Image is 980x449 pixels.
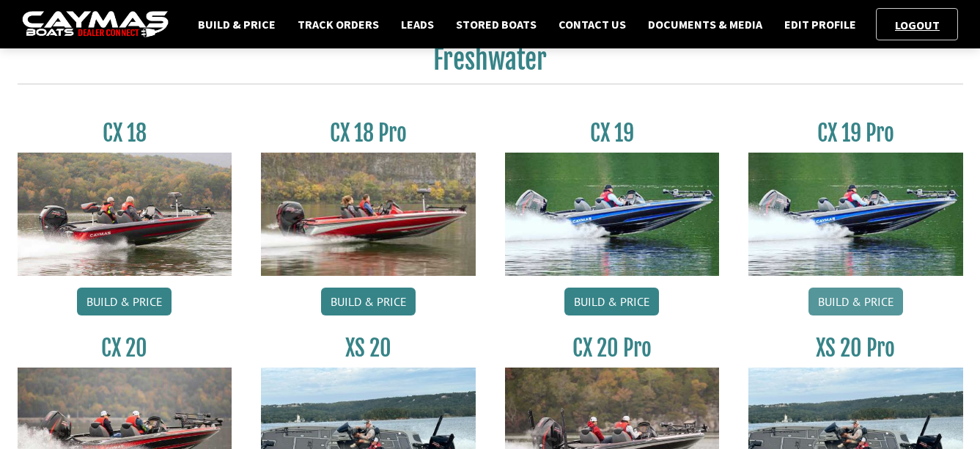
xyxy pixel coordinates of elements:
h2: Freshwater [18,43,963,84]
h3: CX 20 Pro [505,335,720,362]
h3: CX 20 [18,335,232,362]
img: CX-18SS_thumbnail.jpg [261,153,476,276]
a: Stored Boats [449,15,544,34]
a: Build & Price [808,288,903,315]
a: Documents & Media [641,15,770,34]
a: Build & Price [191,15,283,34]
h3: CX 19 Pro [748,120,963,147]
a: Contact Us [551,15,633,34]
img: CX-18S_thumbnail.jpg [18,153,232,276]
img: caymas-dealer-connect-2ed40d3bc7270c1d8d7ffb4b79bf05adc795679939227970def78ec6f6c03838.gif [22,11,169,38]
a: Build & Price [77,288,172,315]
img: CX19_thumbnail.jpg [505,153,720,276]
a: Edit Profile [777,15,863,34]
a: Build & Price [321,288,416,315]
a: Track Orders [290,15,386,34]
h3: CX 18 [18,120,232,147]
img: CX19_thumbnail.jpg [748,153,963,276]
a: Logout [888,18,947,32]
a: Leads [394,15,441,34]
h3: CX 19 [505,120,720,147]
h3: XS 20 Pro [748,335,963,362]
a: Build & Price [564,288,659,315]
h3: XS 20 [261,335,476,362]
h3: CX 18 Pro [261,120,476,147]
